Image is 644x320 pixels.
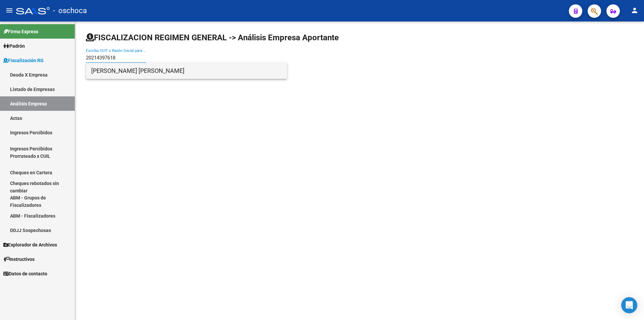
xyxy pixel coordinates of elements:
span: Padrón [3,42,25,50]
span: Firma Express [3,28,38,35]
span: Explorador de Archivos [3,241,57,248]
span: Datos de contacto [3,270,47,277]
mat-icon: person [631,6,639,14]
span: - oschoca [53,3,87,18]
div: Open Intercom Messenger [621,297,637,313]
span: Instructivos [3,256,35,263]
mat-icon: menu [5,6,13,14]
span: [PERSON_NAME] [PERSON_NAME] [91,63,282,79]
h1: FISCALIZACION REGIMEN GENERAL -> Análisis Empresa Aportante [86,32,339,43]
span: Fiscalización RG [3,57,44,64]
